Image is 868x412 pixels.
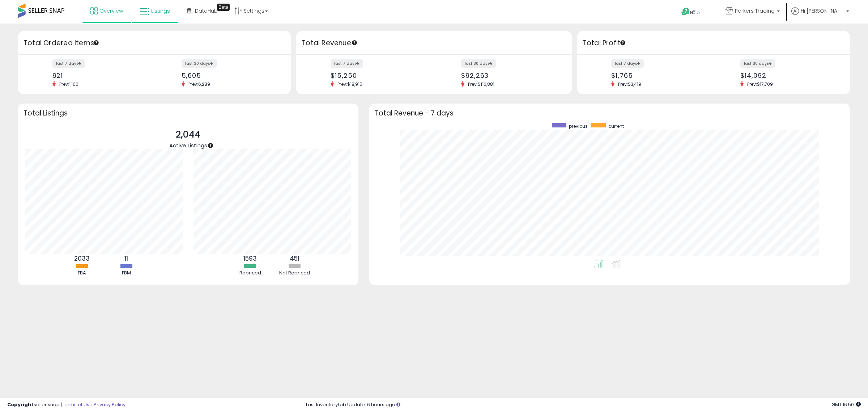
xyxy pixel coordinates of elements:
b: 1593 [243,254,257,263]
div: 921 [52,72,149,79]
div: $92,263 [461,72,559,79]
span: Prev: $3,419 [614,81,645,87]
b: 2033 [74,254,90,263]
b: 11 [124,254,128,263]
p: 2,044 [169,128,207,142]
label: last 7 days [52,59,85,68]
span: current [608,123,624,129]
div: $14,092 [740,72,837,79]
h3: Total Revenue - 7 days [375,110,844,116]
span: Prev: $116,881 [464,81,498,87]
div: FBM [105,270,148,277]
label: last 30 days [740,59,775,68]
span: Active Listings [169,142,207,149]
a: Help [676,2,714,24]
div: Tooltip anchor [620,39,626,46]
h3: Total Profit [583,38,844,48]
h3: Total Ordered Items [24,38,285,48]
label: last 7 days [611,59,644,68]
span: Hi [PERSON_NAME] [801,7,844,14]
h3: Total Listings [24,110,353,116]
div: Tooltip anchor [217,4,230,11]
div: $15,250 [331,72,429,79]
span: DataHub [195,7,218,14]
b: 451 [290,254,299,263]
span: Listings [151,7,170,14]
div: Not Repriced [273,270,316,277]
span: Prev: $18,915 [334,81,366,87]
span: Prev: 1,160 [56,81,82,87]
div: Tooltip anchor [207,142,214,149]
div: 5,605 [182,72,278,79]
span: previous [569,123,588,129]
label: last 7 days [331,59,363,68]
div: Tooltip anchor [351,39,358,46]
a: Hi [PERSON_NAME] [791,7,849,24]
div: Tooltip anchor [93,39,99,46]
label: last 30 days [461,59,496,68]
span: Help [690,9,700,16]
div: $1,765 [611,72,708,79]
span: Parkers Trading [735,7,775,14]
div: FBA [60,270,103,277]
div: Repriced [229,270,272,277]
span: Prev: $17,709 [744,81,776,87]
span: Overview [99,7,123,14]
i: Get Help [681,7,690,16]
h3: Total Revenue [302,38,566,48]
label: last 30 days [182,59,217,68]
span: Prev: 6,289 [185,81,214,87]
